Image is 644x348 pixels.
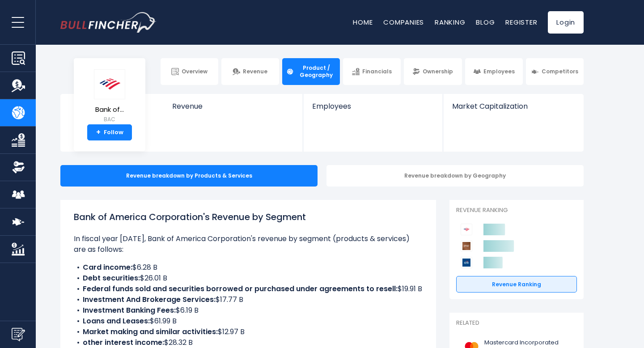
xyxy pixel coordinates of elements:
[312,102,433,110] span: Employees
[505,17,537,27] a: Register
[461,257,472,268] img: Citigroup competitors logo
[221,58,279,85] a: Revenue
[526,58,584,85] a: Competitors
[461,224,472,235] img: Bank of America Corporation competitors logo
[12,161,25,174] img: Ownership
[94,106,125,114] span: Bank of...
[74,284,423,294] li: $19.91 B
[383,17,424,27] a: Companies
[182,68,208,75] span: Overview
[83,262,132,272] b: Card income:
[303,94,442,126] a: Employees
[87,124,132,140] a: +Follow
[60,12,157,33] a: Go to homepage
[74,305,423,316] li: $6.19 B
[94,115,125,123] small: BAC
[74,273,423,284] li: $26.01 B
[548,11,584,34] a: Login
[443,94,583,126] a: Market Capitalization
[93,69,126,125] a: Bank of... BAC
[542,68,578,75] span: Competitors
[74,337,423,348] li: $28.32 B
[60,12,157,33] img: bullfincher logo
[163,94,303,126] a: Revenue
[74,316,423,327] li: $61.99 B
[435,17,465,27] a: Ranking
[456,319,577,327] p: Related
[452,102,574,110] span: Market Capitalization
[423,68,453,75] span: Ownership
[83,273,140,283] b: Debt securities:
[83,284,398,294] b: Federal funds sold and securities borrowed or purchased under agreements to resell:
[343,58,401,85] a: Financials
[83,337,164,348] b: other interest income:
[83,305,176,315] b: Investment Banking Fees:
[83,316,150,326] b: Loans and Leases:
[297,64,336,78] span: Product / Geography
[456,207,577,214] p: Revenue Ranking
[74,294,423,305] li: $17.77 B
[172,102,294,110] span: Revenue
[362,68,392,75] span: Financials
[83,294,216,305] b: Investment And Brokerage Services:
[483,68,515,75] span: Employees
[60,165,318,187] div: Revenue breakdown by Products & Services
[282,58,340,85] a: Product / Geography
[243,68,267,75] span: Revenue
[74,233,423,255] p: In fiscal year [DATE], Bank of America Corporation's revenue by segment (products & services) are...
[74,262,423,273] li: $6.28 B
[74,327,423,337] li: $12.97 B
[456,276,577,293] a: Revenue Ranking
[461,240,472,252] img: JPMorgan Chase & Co. competitors logo
[74,210,423,224] h1: Bank of America Corporation's Revenue by Segment
[476,17,495,27] a: Blog
[161,58,218,85] a: Overview
[96,128,101,136] strong: +
[465,58,523,85] a: Employees
[353,17,373,27] a: Home
[83,327,218,337] b: Market making and similar activities:
[326,165,584,187] div: Revenue breakdown by Geography
[404,58,462,85] a: Ownership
